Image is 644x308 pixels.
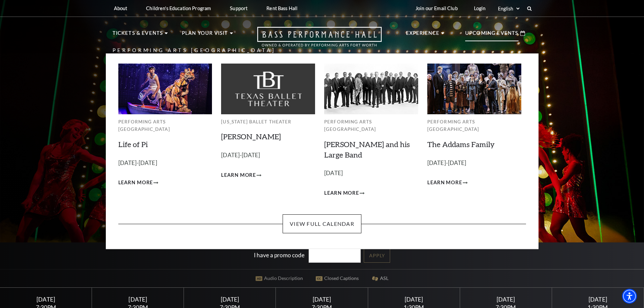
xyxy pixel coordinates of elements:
p: [DATE]-[DATE] [221,150,315,160]
p: Experience [406,29,440,41]
p: [DATE]-[DATE] [118,158,212,168]
a: Learn More Lyle Lovett and his Large Band [324,189,364,197]
p: Support [230,5,247,11]
div: [DATE] [100,296,176,303]
div: [DATE] [376,296,452,303]
div: [DATE] [192,296,268,303]
p: [DATE]-[DATE] [427,158,521,168]
p: Performing Arts [GEOGRAPHIC_DATA] [118,118,212,133]
p: Plan Your Visit [182,29,228,41]
p: Children's Education Program [146,5,211,11]
p: [US_STATE] Ballet Theater [221,118,315,126]
img: Performing Arts Fort Worth [118,64,212,114]
img: Performing Arts Fort Worth [427,64,521,114]
p: Performing Arts [GEOGRAPHIC_DATA] [324,118,418,133]
div: [DATE] [284,296,360,303]
a: Open this option [233,27,406,53]
a: Learn More Peter Pan [221,171,261,180]
p: Upcoming Events [465,29,519,41]
span: Learn More [324,189,359,197]
p: Performing Arts [GEOGRAPHIC_DATA] [427,118,521,133]
label: I have a promo code [254,252,305,259]
select: Select: [497,5,521,12]
a: [PERSON_NAME] [221,132,281,141]
span: Learn More [118,179,153,187]
p: About [114,5,127,11]
p: [DATE] [324,168,418,178]
a: View Full Calendar [283,214,361,233]
div: [DATE] [468,296,544,303]
span: Learn More [221,171,256,180]
a: [PERSON_NAME] and his Large Band [324,140,410,159]
div: [DATE] [8,296,84,303]
div: [DATE] [560,296,636,303]
a: Life of Pi [118,140,148,149]
p: Tickets & Events [113,29,163,41]
a: Learn More Life of Pi [118,179,159,187]
a: Learn More The Addams Family [427,179,468,187]
img: Performing Arts Fort Worth [324,64,418,114]
div: Accessibility Menu [622,289,637,304]
span: Learn More [427,179,462,187]
img: Texas Ballet Theater [221,64,315,114]
a: The Addams Family [427,140,495,149]
p: Rent Bass Hall [266,5,297,11]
